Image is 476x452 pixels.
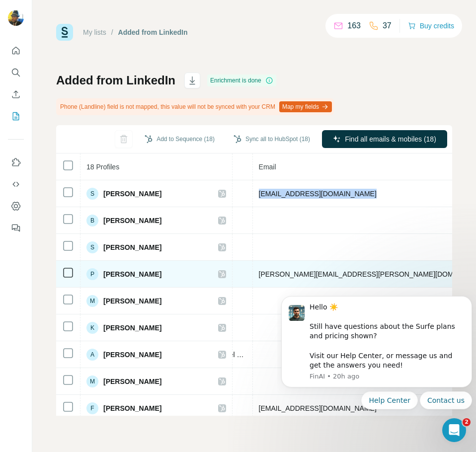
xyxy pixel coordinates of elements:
[103,377,161,386] span: [PERSON_NAME]
[8,64,24,81] button: Search
[322,130,447,148] button: Find all emails & mobiles (18)
[103,216,161,226] span: [PERSON_NAME]
[8,197,24,215] button: Dashboard
[83,28,106,36] a: My lists
[86,402,98,414] div: F
[8,175,24,193] button: Use Surfe API
[86,268,98,280] div: P
[118,27,188,37] div: Added from LinkedIn
[86,215,98,226] div: B
[8,42,24,60] button: Quick start
[111,27,113,37] li: /
[86,188,98,200] div: S
[56,73,175,88] h1: Added from LinkedIn
[103,323,161,333] span: [PERSON_NAME]
[383,20,392,32] p: 37
[8,10,24,26] img: Avatar
[103,296,161,306] span: [PERSON_NAME]
[103,189,161,199] span: [PERSON_NAME]
[103,350,161,360] span: [PERSON_NAME]
[8,85,24,103] button: Enrich CSV
[259,404,377,412] span: [EMAIL_ADDRESS][DOMAIN_NAME]
[259,190,377,198] span: [EMAIL_ADDRESS][DOMAIN_NAME]
[345,134,436,144] span: Find all emails & mobiles (18)
[86,295,98,307] div: M
[463,418,471,426] span: 2
[8,219,24,237] button: Feedback
[86,376,98,387] div: M
[442,418,466,442] iframe: Intercom live chat
[86,163,119,171] span: 18 Profiles
[8,153,24,171] button: Use Surfe on LinkedIn
[86,241,98,253] div: S
[207,75,276,86] div: Enrichment is done
[277,284,476,447] iframe: Intercom notifications message
[279,101,332,112] button: Map my fields
[138,132,222,147] button: Add to Sequence (18)
[8,107,24,125] button: My lists
[86,322,98,334] div: K
[56,98,334,115] div: Phone (Landline) field is not mapped, this value will not be synced with your CRM
[56,24,73,41] img: Surfe Logo
[347,20,361,32] p: 163
[408,19,454,33] button: Buy credits
[103,403,161,413] span: [PERSON_NAME]
[103,269,161,279] span: [PERSON_NAME]
[86,349,98,361] div: A
[103,242,161,252] span: [PERSON_NAME]
[259,163,276,171] span: Email
[227,132,317,147] button: Sync all to HubSpot (18)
